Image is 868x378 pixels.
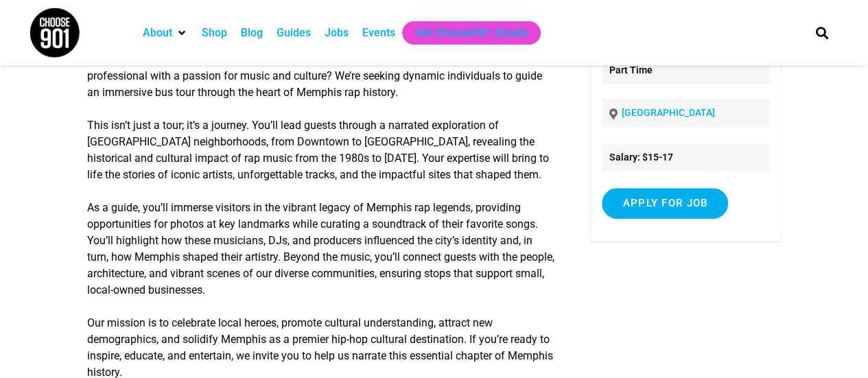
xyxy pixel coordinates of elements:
[277,25,311,41] a: Guides
[136,21,792,45] nav: Main nav
[362,25,395,41] a: Events
[416,25,527,41] a: Get Choose901 Emails
[87,51,556,101] p: Are you a performer, a captivating storyteller, an insightful educator, or a seasoned tourism pro...
[325,25,349,41] a: Jobs
[143,25,172,41] a: About
[602,143,769,172] li: Salary: $15-17
[810,21,833,44] div: Search
[621,107,714,118] a: [GEOGRAPHIC_DATA]
[87,117,556,183] p: This isn’t just a tour; it’s a journey. You’ll lead guests through a narrated exploration of [GEO...
[602,56,769,84] p: Part Time
[241,25,263,41] a: Blog
[87,200,556,298] p: As a guide, you’ll immerse visitors in the vibrant legacy of Memphis rap legends, providing oppor...
[136,21,195,45] div: About
[602,188,728,219] input: Apply for job
[202,25,227,41] a: Shop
